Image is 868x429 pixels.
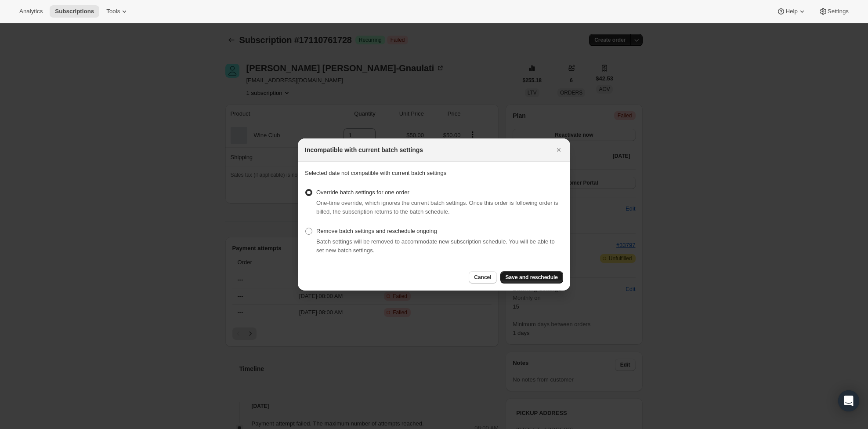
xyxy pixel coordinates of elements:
span: Selected date not compatible with current batch settings [305,170,446,176]
span: Save and reschedule [506,274,558,281]
span: Analytics [19,8,43,15]
span: Cancel [474,274,491,281]
button: Cancel [469,271,496,284]
button: Analytics [14,5,48,18]
span: Override batch settings for one order [316,189,409,196]
span: Settings [828,8,849,15]
button: Close [553,144,565,156]
button: Tools [101,5,134,18]
span: Subscriptions [55,8,94,15]
span: One-time override, which ignores the current batch settings. Once this order is following order i... [316,200,558,215]
h2: Incompatible with current batch settings [305,145,423,154]
div: Open Intercom Messenger [838,390,859,411]
span: Batch settings will be removed to accommodate new subscription schedule. You will be able to set ... [316,238,555,254]
button: Settings [814,5,854,18]
button: Subscriptions [50,5,99,18]
span: Tools [106,8,120,15]
button: Help [771,5,811,18]
button: Save and reschedule [500,271,563,284]
span: Help [785,8,797,15]
span: Remove batch settings and reschedule ongoing [316,228,437,234]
